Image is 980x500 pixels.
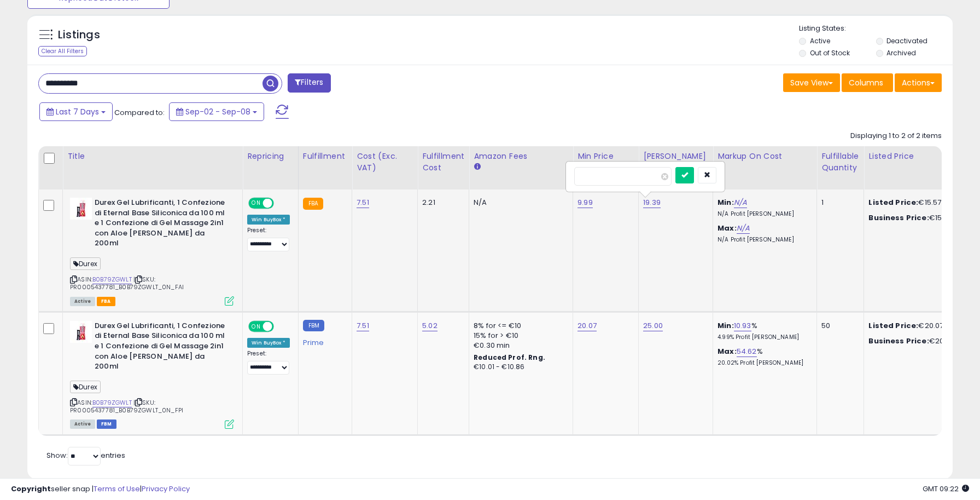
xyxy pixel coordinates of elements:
[868,213,959,223] div: €15.57
[67,151,238,162] div: Title
[303,320,324,331] small: FBM
[810,48,850,58] label: Out of Stock
[95,321,227,375] b: Durex Gel Lubrificanti, 1 Confezione di Eternal Base Siliconica da 100 ml e 1 Confezione di Gel M...
[850,131,942,141] div: Displaying 1 to 2 of 2 items
[717,347,808,367] div: %
[474,363,564,372] div: €10.01 - €10.86
[717,151,812,162] div: Markup on Cost
[95,198,227,251] b: Durex Gel Lubrificanti, 1 Confezione di Eternal Base Siliconica da 100 ml e 1 Confezione di Gel M...
[734,197,747,208] a: N/A
[11,484,51,494] strong: Copyright
[38,46,87,56] div: Clear All Filters
[94,484,140,494] a: Terms of Use
[577,320,597,331] a: 20.07
[737,346,757,357] a: 54.62
[868,212,929,223] b: Business Price:
[272,199,290,208] span: OFF
[92,275,132,284] a: B0B79ZGWLT
[422,198,460,208] div: 2.21
[577,151,634,162] div: Min Price
[868,320,918,331] b: Listed Price:
[643,320,663,331] a: 25.00
[247,151,294,162] div: Repricing
[247,215,290,225] div: Win BuyBox *
[70,257,101,270] span: Durex
[886,36,927,45] label: Deactivated
[70,321,92,343] img: 41pDjPavkFL._SL40_.jpg
[474,162,480,172] small: Amazon Fees.
[249,321,263,331] span: ON
[717,334,808,341] p: 4.99% Profit [PERSON_NAME]
[357,197,369,208] a: 7.51
[70,198,234,304] div: ASIN:
[717,320,734,331] b: Min:
[868,336,959,346] div: €20.07
[56,106,99,117] span: Last 7 Days
[70,419,95,429] span: All listings currently available for purchase on Amazon
[799,24,953,34] p: Listing States:
[249,199,263,208] span: ON
[713,146,817,189] th: The percentage added to the cost of goods (COGS) that forms the calculator for Min & Max prices.
[97,297,115,306] span: FBA
[70,381,101,393] span: Durex
[821,151,859,174] div: Fulfillable Quantity
[97,419,116,429] span: FBM
[810,36,830,45] label: Active
[474,341,564,350] div: €0.30 min
[357,151,413,174] div: Cost (Exc. VAT)
[923,484,969,494] span: 2025-09-18 09:22 GMT
[868,151,963,162] div: Listed Price
[70,398,183,415] span: | SKU: PR0005437781_B0B79ZGWLT_0N_FPI
[422,320,437,331] a: 5.02
[717,197,734,208] b: Min:
[70,297,95,306] span: All listings currently available for purchase on Amazon
[303,198,323,210] small: FBA
[895,73,942,92] button: Actions
[886,48,916,58] label: Archived
[734,320,751,331] a: 10.93
[114,107,165,118] span: Compared to:
[643,197,661,208] a: 19.39
[717,236,808,244] p: N/A Profit [PERSON_NAME]
[39,102,113,121] button: Last 7 Days
[357,320,369,331] a: 7.51
[272,321,290,331] span: OFF
[717,359,808,367] p: 20.02% Profit [PERSON_NAME]
[737,223,750,234] a: N/A
[717,321,808,341] div: %
[821,321,855,331] div: 50
[303,151,347,162] div: Fulfillment
[821,198,855,208] div: 1
[70,275,184,291] span: | SKU: PR0005437781_B0B79ZGWLT_0N_FAI
[474,198,564,208] div: N/A
[868,336,929,346] b: Business Price:
[247,227,290,251] div: Preset:
[717,210,808,218] p: N/A Profit [PERSON_NAME]
[849,77,883,88] span: Columns
[169,102,264,121] button: Sep-02 - Sep-08
[422,151,464,174] div: Fulfillment Cost
[11,484,190,495] div: seller snap | |
[70,198,92,220] img: 41pDjPavkFL._SL40_.jpg
[288,73,330,93] button: Filters
[185,106,250,117] span: Sep-02 - Sep-08
[868,197,918,208] b: Listed Price:
[868,198,959,208] div: €15.57
[577,197,593,208] a: 9.99
[643,151,708,162] div: [PERSON_NAME]
[142,484,190,494] a: Privacy Policy
[247,338,290,348] div: Win BuyBox *
[70,321,234,428] div: ASIN:
[868,321,959,331] div: €20.07
[474,331,564,341] div: 15% for > €10
[783,73,840,92] button: Save View
[474,321,564,331] div: 8% for <= €10
[247,350,290,375] div: Preset:
[717,223,737,233] b: Max:
[474,151,568,162] div: Amazon Fees
[58,27,100,43] h5: Listings
[303,334,343,347] div: Prime
[92,398,132,407] a: B0B79ZGWLT
[46,450,125,461] span: Show: entries
[474,353,545,362] b: Reduced Prof. Rng.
